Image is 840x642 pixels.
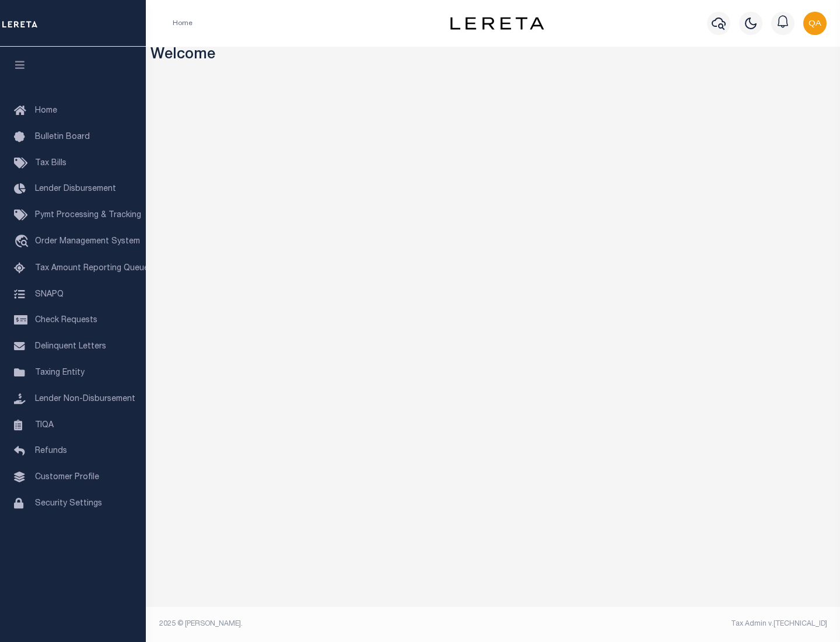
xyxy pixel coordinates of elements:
img: svg+xml;base64,PHN2ZyB4bWxucz0iaHR0cDovL3d3dy53My5vcmcvMjAwMC9zdmciIHBvaW50ZXItZXZlbnRzPSJub25lIi... [803,12,827,35]
span: Security Settings [35,500,102,508]
span: SNAPQ [35,290,64,298]
span: Delinquent Letters [35,343,106,351]
span: Lender Non-Disbursement [35,395,135,403]
span: Bulletin Board [35,133,90,141]
span: Taxing Entity [35,369,85,377]
i: travel_explore [14,235,33,250]
span: Tax Bills [35,159,66,168]
span: Order Management System [35,238,140,246]
div: 2025 © [PERSON_NAME]. [150,619,494,629]
span: Tax Amount Reporting Queue [35,264,149,273]
span: TIQA [35,421,54,429]
img: logo-dark.svg [450,17,544,30]
span: Refunds [35,447,67,455]
span: Home [35,107,57,115]
span: Lender Disbursement [35,185,116,193]
div: Tax Admin v.[TECHNICAL_ID] [502,619,827,629]
span: Pymt Processing & Tracking [35,211,141,219]
h3: Welcome [150,47,836,65]
li: Home [173,18,192,29]
span: Customer Profile [35,473,99,481]
span: Check Requests [35,316,97,325]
